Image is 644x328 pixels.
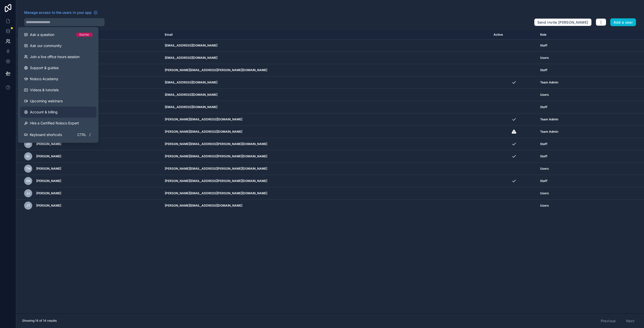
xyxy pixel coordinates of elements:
[540,167,549,171] span: Users
[30,87,59,92] span: Videos & tutorials
[20,84,96,96] a: Videos & tutorials
[162,52,491,64] td: [EMAIL_ADDRESS][DOMAIN_NAME]
[540,130,558,134] span: Team Admin
[30,32,54,37] span: Ask a question
[540,142,547,146] span: Staff
[540,80,558,84] span: Team Admin
[162,126,491,138] td: [PERSON_NAME][EMAIL_ADDRESS][DOMAIN_NAME]
[162,30,491,39] th: Email
[26,154,30,158] span: AL
[162,89,491,101] td: [EMAIL_ADDRESS][DOMAIN_NAME]
[30,76,58,81] span: Noloco Academy
[540,204,549,208] span: Users
[162,64,491,76] td: [PERSON_NAME][EMAIL_ADDRESS][PERSON_NAME][DOMAIN_NAME]
[26,167,31,171] span: TM
[30,110,58,115] span: Account & billing
[610,18,636,26] button: Add a user
[30,65,59,70] span: Support & guides
[162,76,491,89] td: [EMAIL_ADDRESS][DOMAIN_NAME]
[36,142,61,146] span: [PERSON_NAME]
[22,319,57,323] span: Showing 14 of 14 results
[162,101,491,113] td: [EMAIL_ADDRESS][DOMAIN_NAME]
[77,132,87,138] span: Ctrl
[540,191,549,195] span: Users
[88,133,92,137] span: /
[491,30,537,39] th: Active
[30,121,79,126] span: Hire a Certified Noloco Expert
[540,105,547,109] span: Staff
[26,179,30,183] span: SN
[20,118,96,129] button: Hire a Certified Noloco Expert
[162,200,491,212] td: [PERSON_NAME][EMAIL_ADDRESS][DOMAIN_NAME]
[162,138,491,150] td: [PERSON_NAME][EMAIL_ADDRESS][PERSON_NAME][DOMAIN_NAME]
[36,167,61,171] span: [PERSON_NAME]
[534,18,592,26] button: Send invite [PERSON_NAME]
[540,68,547,72] span: Staff
[20,40,96,51] a: Ask our community
[36,154,61,158] span: [PERSON_NAME]
[16,30,644,313] div: scrollable content
[20,107,96,118] a: Account & billing
[540,117,558,121] span: Team Admin
[162,113,491,126] td: [PERSON_NAME][EMAIL_ADDRESS][DOMAIN_NAME]
[162,175,491,187] td: [PERSON_NAME][EMAIL_ADDRESS][PERSON_NAME][DOMAIN_NAME]
[20,96,96,107] a: Upcoming webinars
[162,39,491,52] td: [EMAIL_ADDRESS][DOMAIN_NAME]
[36,179,61,183] span: [PERSON_NAME]
[79,33,89,37] div: Starter
[540,93,549,97] span: Users
[30,54,79,59] span: Join a live office hours session
[30,132,62,137] span: Keyboard shortcuts
[26,142,30,146] span: JD
[30,99,63,104] span: Upcoming webinars
[162,187,491,200] td: [PERSON_NAME][EMAIL_ADDRESS][PERSON_NAME][DOMAIN_NAME]
[537,30,610,39] th: Role
[20,129,96,141] button: Keyboard shortcutsCtrl/
[540,56,549,60] span: Users
[20,73,96,84] a: Noloco Academy
[540,179,547,183] span: Staff
[162,163,491,175] td: [PERSON_NAME][EMAIL_ADDRESS][PERSON_NAME][DOMAIN_NAME]
[24,10,98,15] a: Manage access to the users in your app
[26,204,30,208] span: JT
[20,51,96,62] a: Join a live office hours session
[16,30,162,39] th: Name
[36,204,61,208] span: [PERSON_NAME]
[30,43,62,48] span: Ask our community
[540,43,547,48] span: Staff
[540,154,547,158] span: Staff
[162,150,491,163] td: [PERSON_NAME][EMAIL_ADDRESS][PERSON_NAME][DOMAIN_NAME]
[26,191,30,195] span: JJ
[20,29,96,40] button: Ask a questionStarter
[36,191,61,195] span: [PERSON_NAME]
[20,62,96,73] a: Support & guides
[24,10,92,15] span: Manage access to the users in your app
